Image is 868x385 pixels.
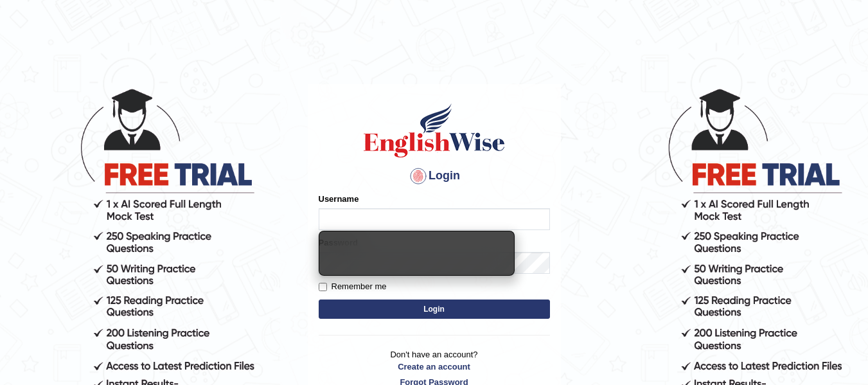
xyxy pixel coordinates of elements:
button: Login [319,300,550,319]
label: Username [319,193,359,205]
img: Logo of English Wise sign in for intelligent practice with AI [361,102,508,159]
a: Create an account [319,361,550,373]
h4: Login [319,166,550,186]
input: Remember me [319,283,327,291]
label: Remember me [319,280,387,293]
